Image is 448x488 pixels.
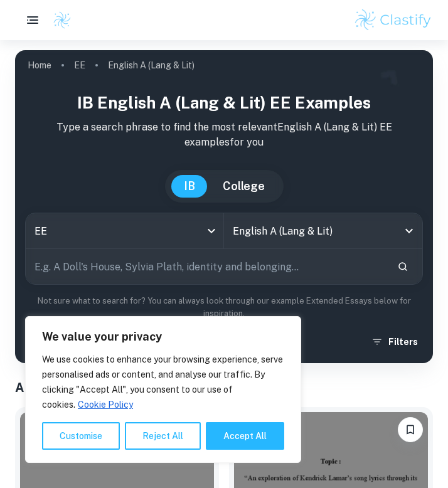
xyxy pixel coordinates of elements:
[77,399,134,410] a: Cookie Policy
[42,329,284,344] p: We value your privacy
[400,222,418,240] button: Open
[28,56,51,74] a: Home
[171,175,208,198] button: IB
[25,316,301,463] div: We value your privacy
[26,213,223,248] div: EE
[398,417,423,442] button: Please log in to bookmark exemplars
[42,352,284,412] p: We use cookies to enhance your browsing experience, serve personalised ads or content, and analys...
[15,378,433,397] h1: All English A (Lang & Lit) EE Examples
[25,120,423,150] p: Type a search phrase to find the most relevant English A (Lang & Lit) EE examples for you
[392,256,413,277] button: Search
[53,11,72,29] img: Clastify logo
[125,422,201,450] button: Reject All
[15,50,433,363] img: profile cover
[26,249,387,284] input: E.g. A Doll's House, Sylvia Plath, identity and belonging...
[210,175,277,198] button: College
[353,8,433,33] img: Clastify logo
[74,56,85,74] a: EE
[368,331,423,353] button: Filters
[42,422,120,450] button: Customise
[25,90,423,115] h1: IB English A (Lang & Lit) EE examples
[45,11,72,29] a: Clastify logo
[25,295,423,321] p: Not sure what to search for? You can always look through our example Extended Essays below for in...
[206,422,284,450] button: Accept All
[108,58,195,72] p: English A (Lang & Lit)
